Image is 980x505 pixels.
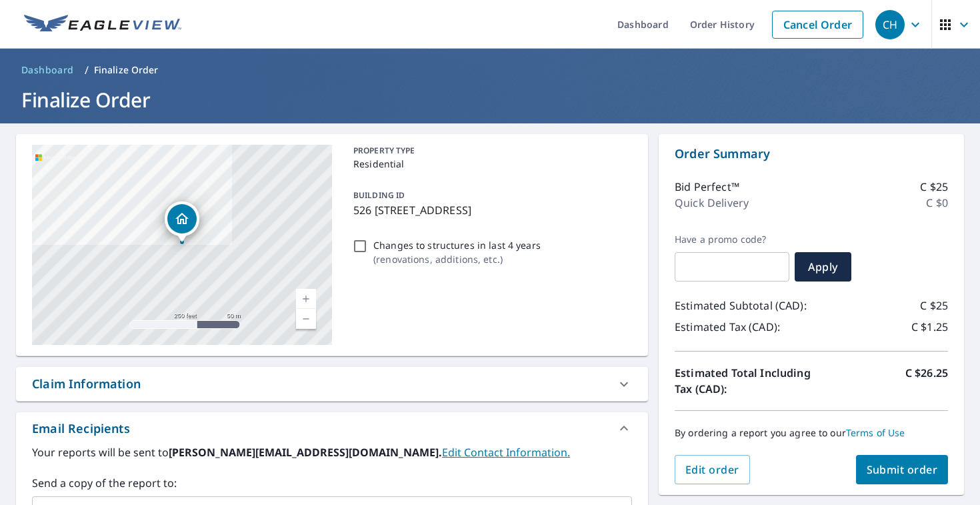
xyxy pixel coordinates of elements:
li: / [85,62,89,78]
p: Bid Perfect™ [675,179,739,195]
p: Residential [353,157,627,171]
button: Edit order [675,455,750,484]
p: C $25 [920,179,948,195]
p: PROPERTY TYPE [353,145,627,157]
div: Claim Information [32,375,141,393]
div: Claim Information [16,367,648,401]
p: Changes to structures in last 4 years [373,238,541,252]
div: Email Recipients [16,412,648,444]
button: Apply [795,252,851,282]
div: Email Recipients [32,420,130,438]
p: Estimated Total Including Tax (CAD): [675,365,811,397]
a: Current Level 17, Zoom Out [296,309,316,329]
label: Your reports will be sent to [32,444,632,460]
p: By ordering a report you agree to our [675,427,948,439]
img: EV Logo [24,15,181,35]
p: C $0 [926,195,948,211]
p: Quick Delivery [675,195,749,211]
p: C $26.25 [905,365,948,397]
span: Dashboard [21,63,74,77]
p: Finalize Order [94,63,159,77]
p: Order Summary [675,145,948,163]
p: C $1.25 [911,319,948,335]
button: Submit order [856,455,949,484]
div: Dropped pin, building 1, Residential property, 526 227 ST CROWSNEST PASS AB T0K1C0 [165,201,199,243]
a: Current Level 17, Zoom In [296,289,316,309]
p: 526 [STREET_ADDRESS] [353,202,627,218]
a: EditContactInfo [442,445,570,460]
a: Terms of Use [846,426,905,439]
span: Apply [805,260,841,274]
p: BUILDING ID [353,189,405,201]
p: ( renovations, additions, etc. ) [373,252,541,266]
a: Cancel Order [772,11,863,39]
div: CH [875,10,905,39]
label: Have a promo code? [675,233,789,245]
span: Edit order [685,462,739,477]
h1: Finalize Order [16,86,964,113]
a: Dashboard [16,59,79,81]
label: Send a copy of the report to: [32,475,632,491]
b: [PERSON_NAME][EMAIL_ADDRESS][DOMAIN_NAME]. [169,445,442,460]
p: C $25 [920,298,948,314]
p: Estimated Subtotal (CAD): [675,298,811,314]
span: Submit order [867,462,938,477]
p: Estimated Tax (CAD): [675,319,811,335]
nav: breadcrumb [16,59,964,81]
